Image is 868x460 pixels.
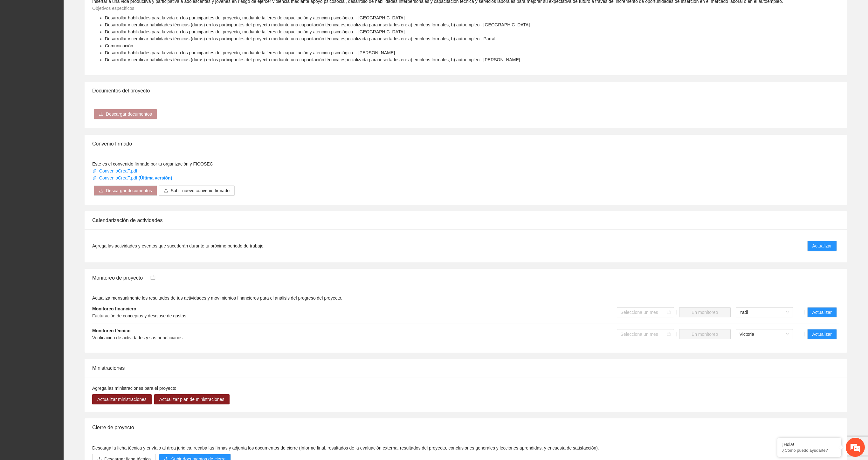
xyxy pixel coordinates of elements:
div: ¡Hola! [782,442,836,447]
span: Actualiza mensualmente los resultados de tus actividades y movimientos financieros para el anális... [92,295,342,301]
div: Calendarización de actividades [92,211,839,229]
button: Actualizar [807,307,837,317]
span: download [99,112,103,117]
div: Monitoreo de proyecto [92,269,839,287]
span: Desarrollar y certificar habilidades técnicas (duras) en los participantes del proyecto mediante ... [105,57,520,62]
button: Actualizar ministraciones [92,394,152,404]
p: ¿Cómo puedo ayudarte? [782,448,836,453]
button: uploadSubir nuevo convenio firmado [159,186,235,196]
span: uploadSubir nuevo convenio firmado [159,188,235,193]
button: Actualizar [807,241,837,251]
span: Verificación de actividades y sus beneficiarios [92,335,183,340]
div: Documentos del proyecto [92,82,839,100]
strong: Monitoreo técnico [92,328,131,333]
span: Actualizar plan de ministraciones [159,396,224,403]
span: download [99,188,103,193]
a: ConvenioCreaT.pdf [92,175,172,180]
a: ConvenioCreaT.pdf [92,168,139,173]
strong: Monitoreo financiero [92,306,136,311]
span: Desarrollar y certificar habilidades técnicas (duras) en los participantes del proyecto mediante ... [105,22,530,27]
span: Comunicación [105,43,133,48]
button: downloadDescargar documentos [94,109,157,119]
button: Actualizar plan de ministraciones [154,394,230,404]
span: Descargar documentos [106,187,152,194]
span: Desarrollar y certificar habilidades técnicas (duras) en los participantes del proyecto mediante ... [105,36,495,41]
div: Chatee con nosotros ahora [33,32,107,41]
span: calendar [667,332,671,336]
textarea: Escriba su mensaje y pulse “Intro” [3,173,121,196]
span: Descarga la ficha técnica y envíalo al área juridica, recaba las firmas y adjunta los documentos ... [92,445,599,450]
div: Minimizar ventana de chat en vivo [104,3,120,18]
span: Descargar documentos [106,111,152,118]
div: Cierre de proyecto [92,418,839,436]
a: Actualizar ministraciones [92,397,152,402]
span: Yadi [740,308,789,317]
strong: (Última versión) [139,175,172,180]
span: Actualizar [812,331,832,338]
span: Estamos en línea. [37,85,88,149]
span: Desarrollar habilidades para la vida en los participantes del proyecto, mediante talleres de capa... [105,15,405,20]
a: calendar [143,275,155,281]
span: upload [164,188,168,193]
span: Objetivos específicos [92,6,134,11]
span: calendar [150,275,155,280]
span: Subir nuevo convenio firmado [171,187,230,194]
span: Agrega las actividades y eventos que sucederán durante tu próximo periodo de trabajo. [92,242,265,249]
span: Agrega las ministraciones para el proyecto [92,386,176,391]
span: Victoria [740,329,789,339]
span: paper-clip [92,176,97,180]
span: Facturación de conceptos y desglose de gastos [92,313,186,318]
span: Desarrollar habilidades para la vida en los participantes del proyecto, mediante talleres de capa... [105,50,395,55]
a: Actualizar plan de ministraciones [154,397,230,402]
button: Actualizar [807,329,837,339]
span: Este es el convenido firmado por tu organización y FICOSEC [92,161,213,166]
span: paper-clip [92,169,97,173]
span: Desarrollar habilidades para la vida en los participantes del proyecto, mediante talleres de capa... [105,29,405,34]
button: downloadDescargar documentos [94,186,157,196]
span: Actualizar [812,309,832,316]
span: Actualizar [812,242,832,249]
span: calendar [667,310,671,314]
div: Ministraciones [92,359,839,377]
div: Convenio firmado [92,135,839,153]
span: Actualizar ministraciones [97,396,147,403]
